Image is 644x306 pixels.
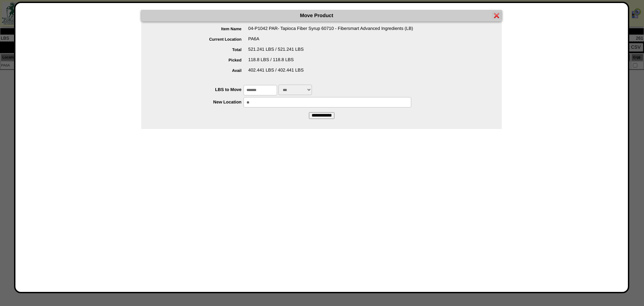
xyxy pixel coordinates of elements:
[155,47,502,57] div: 521.241 LBS / 521.241 LBS
[155,37,248,42] label: Current Location
[155,68,502,78] div: 402.441 LBS / 402.441 LBS
[155,26,502,36] div: 04-P1042 PAR- Tapioca Fiber Syrup 60710 - Fibersmart Advanced Ingredients (LB)
[141,10,502,21] div: Move Product
[155,47,248,52] label: Total
[155,87,244,92] label: LBS to Move
[155,99,244,104] label: New Location
[155,57,502,68] div: 118.8 LBS / 118.8 LBS
[155,36,502,47] div: PA6A
[155,68,248,73] label: Avail
[494,13,499,18] img: error.gif
[155,58,248,62] label: Picked
[155,27,248,31] label: Item Name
